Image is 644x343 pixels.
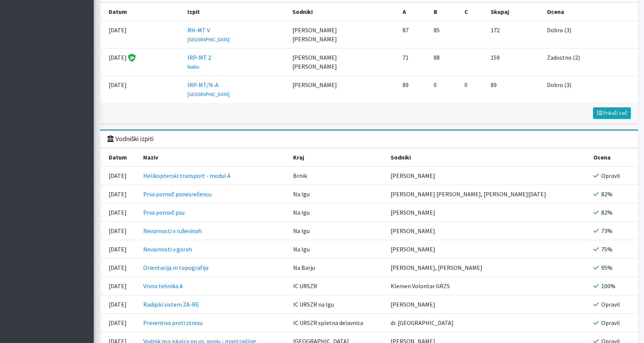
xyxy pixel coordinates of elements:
[460,3,486,21] th: C
[398,3,429,21] th: A
[143,209,184,216] a: Prva pomoč psu
[386,148,589,167] th: Sodniki
[143,319,202,326] a: Preventiva proti stresu
[288,48,398,76] td: [PERSON_NAME] [PERSON_NAME]
[589,148,638,167] th: Ocena
[143,190,211,198] a: Prva pomoč ponesrečencu
[486,3,542,21] th: Skupaj
[429,21,460,48] td: 85
[486,48,542,76] td: 159
[107,135,154,143] h3: Vodniški izpiti
[289,203,386,222] td: Na Igu
[542,3,638,21] th: Ocena
[183,3,288,21] th: Izpit
[127,54,136,61] span: Značko je podelil sodnik Vlado Gerbec.
[289,222,386,240] td: Na Igu
[398,21,429,48] td: 87
[601,301,620,308] span: Opravil
[601,282,616,290] span: 100%
[289,167,386,185] td: Brnik
[386,277,589,295] td: Klemen Volontar GRZS
[289,259,386,277] td: Na Barju
[542,48,638,76] td: Zadostno (2)
[429,48,460,76] td: 88
[100,185,139,203] td: [DATE]
[289,314,386,332] td: IC URSZR spletna delavnica
[100,167,139,185] td: [DATE]
[601,227,613,235] span: 73%
[386,240,589,259] td: [PERSON_NAME]
[289,277,386,295] td: IC URSZR
[143,282,183,290] a: Vrvna tehnika A
[100,48,183,76] td: [DATE]
[288,76,398,103] td: [PERSON_NAME]
[429,3,460,21] th: B
[288,3,398,21] th: Sodniki
[187,54,211,70] a: IRP-MT 2 Naklo
[486,76,542,103] td: 89
[139,148,289,167] th: Naziv
[398,76,429,103] td: 89
[187,91,229,97] small: [GEOGRAPHIC_DATA]
[386,185,589,203] td: [PERSON_NAME] [PERSON_NAME], [PERSON_NAME][DATE]
[143,301,199,308] a: Radijski sistem ZA-RE
[100,314,139,332] td: [DATE]
[601,245,613,253] span: 75%
[100,222,139,240] td: [DATE]
[289,148,386,167] th: Kraj
[542,21,638,48] td: Dobro (3)
[100,240,139,259] td: [DATE]
[593,107,631,119] button: Prikaži več
[386,167,589,185] td: [PERSON_NAME]
[187,36,229,42] small: [GEOGRAPHIC_DATA]
[601,190,613,198] span: 82%
[100,259,139,277] td: [DATE]
[429,76,460,103] td: 0
[143,227,202,235] a: Nevarnosti v ruševinah
[601,264,613,271] span: 95%
[100,21,183,48] td: [DATE]
[601,319,620,326] span: Opravil
[100,3,183,21] th: Datum
[288,21,398,48] td: [PERSON_NAME] [PERSON_NAME]
[460,76,486,103] td: 0
[187,81,229,98] a: IRP-MT/N-A [GEOGRAPHIC_DATA]
[386,222,589,240] td: [PERSON_NAME]
[100,277,139,295] td: [DATE]
[386,203,589,222] td: [PERSON_NAME]
[596,110,628,116] span: Prikaži več
[542,76,638,103] td: Dobro (3)
[601,172,620,179] span: Opravil
[386,314,589,332] td: dr. [GEOGRAPHIC_DATA]
[100,295,139,314] td: [DATE]
[486,21,542,48] td: 172
[398,48,429,76] td: 71
[386,259,589,277] td: [PERSON_NAME], [PERSON_NAME]
[100,76,183,103] td: [DATE]
[386,295,589,314] td: [PERSON_NAME]
[601,209,613,216] span: 82%
[289,185,386,203] td: Na Igu
[289,240,386,259] td: Na Igu
[289,295,386,314] td: IC URSZR na Igu
[100,203,139,222] td: [DATE]
[143,172,231,179] a: Helikopterski transport - modul A
[187,26,229,43] a: RH-MT V [GEOGRAPHIC_DATA]
[143,245,192,253] a: Nevarnosti v gorah
[143,264,208,271] a: Orientacija in topografija
[100,148,139,167] th: Datum
[187,64,199,70] small: Naklo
